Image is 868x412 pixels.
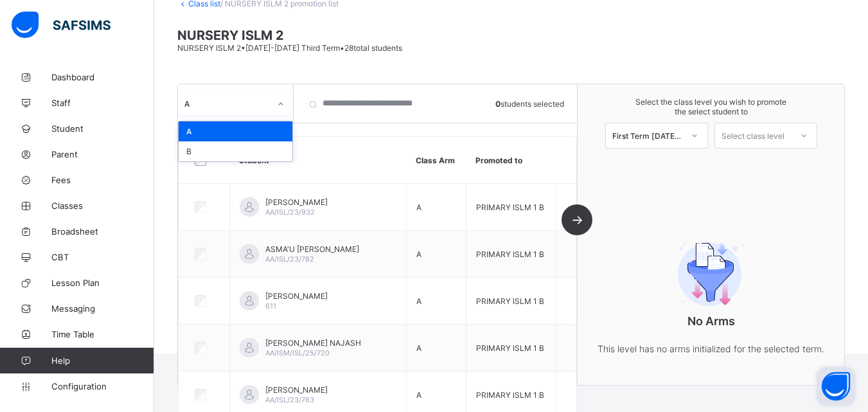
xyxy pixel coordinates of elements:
[476,202,544,212] span: PRIMARY ISLM 1 B
[265,301,276,310] span: 611
[612,131,683,141] div: First Term [DATE]-[DATE]
[265,338,361,348] span: [PERSON_NAME] NAJASH
[416,249,421,259] span: A
[416,343,421,353] span: A
[663,242,759,306] img: filter.9c15f445b04ce8b7d5281b41737f44c2.svg
[722,123,784,148] div: Select class level
[51,201,154,211] span: Classes
[495,99,564,109] span: students selected
[476,296,544,306] span: PRIMARY ISLM 1 B
[406,137,466,184] th: Class Arm
[495,99,500,109] b: 0
[51,149,154,159] span: Parent
[51,381,154,391] span: Configuration
[51,355,154,366] span: Help
[51,175,154,185] span: Fees
[51,329,154,339] span: Time Table
[12,12,111,39] img: safsims
[265,385,328,395] span: [PERSON_NAME]
[229,137,406,184] th: Student
[51,303,154,314] span: Messaging
[476,249,544,259] span: PRIMARY ISLM 1 B
[265,208,315,217] span: AA/ISL/23/932
[476,343,544,353] span: PRIMARY ISLM 1 B
[265,244,359,254] span: ASMA'U [PERSON_NAME]
[583,341,840,357] p: This level has no arms initialized for the selected term.
[177,28,845,43] span: NURSERY ISLM 2
[416,296,421,306] span: A
[51,72,154,82] span: Dashboard
[179,121,292,141] div: A
[466,137,556,184] th: Promoted to
[817,367,855,406] button: Open asap
[265,395,314,404] span: AA/ISL/23/783
[476,390,544,400] span: PRIMARY ISLM 1 B
[51,123,154,134] span: Student
[179,141,292,161] div: B
[51,278,154,288] span: Lesson Plan
[265,255,314,264] span: AA/ISL/23/782
[51,98,154,108] span: Staff
[265,197,328,207] span: [PERSON_NAME]
[184,99,270,109] div: A
[583,206,840,382] div: No Arms
[265,291,328,301] span: [PERSON_NAME]
[177,43,402,53] span: NURSERY ISLM 2 • [DATE]-[DATE] Third Term • 28 total students
[583,314,840,328] p: No Arms
[416,202,421,212] span: A
[590,97,831,116] span: Select the class level you wish to promote the select student to
[265,348,330,357] span: AA/ISM/ISL/25/720
[416,390,421,400] span: A
[51,226,154,237] span: Broadsheet
[51,252,154,262] span: CBT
